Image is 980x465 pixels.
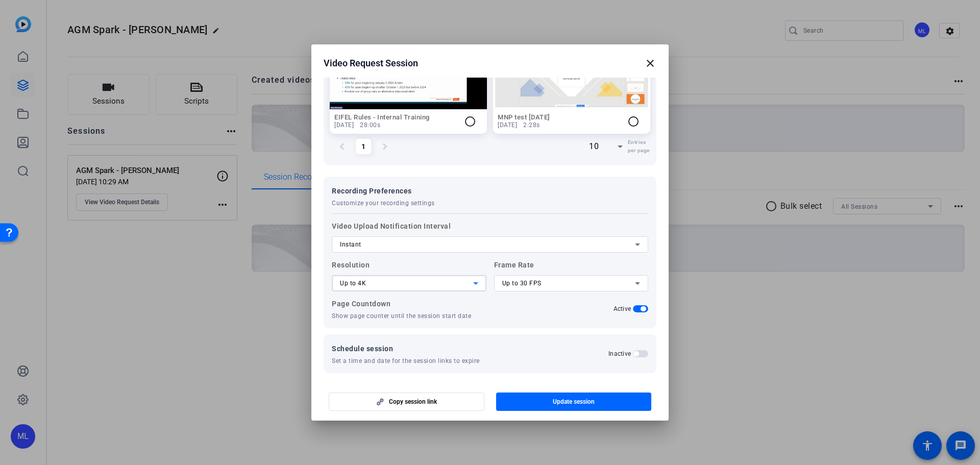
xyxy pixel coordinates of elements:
[332,199,435,207] span: Customize your recording settings
[332,185,435,197] span: Recording Preferences
[614,305,631,313] h2: Active
[498,114,621,121] h2: MNP test [DATE]
[324,57,656,69] div: Video Request Session
[329,393,484,411] button: Copy session link
[553,398,595,406] span: Update session
[389,398,437,406] span: Copy session link
[332,312,486,320] p: Show page counter until the session start date
[332,357,480,365] span: Set a time and date for the session links to expire
[589,141,599,151] span: 10
[332,298,486,310] p: Page Countdown
[644,57,656,69] mat-icon: close
[627,115,640,128] mat-icon: radio_button_unchecked
[332,259,486,291] label: Resolution
[494,259,649,291] label: Frame Rate
[340,241,361,248] span: Instant
[332,220,648,253] label: Video Upload Notification Interval
[502,280,542,287] span: Up to 30 FPS
[608,350,631,358] h2: Inactive
[340,280,366,287] span: Up to 4K
[332,342,480,355] span: Schedule session
[334,121,354,129] span: [DATE]
[360,121,380,129] span: 28:00s
[496,393,652,411] button: Update session
[498,121,517,129] span: [DATE]
[628,138,650,155] span: Entries per page
[523,121,540,129] span: 2:28s
[464,115,476,128] mat-icon: radio_button_unchecked
[334,114,458,121] h2: EIFEL Rules - Internal Training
